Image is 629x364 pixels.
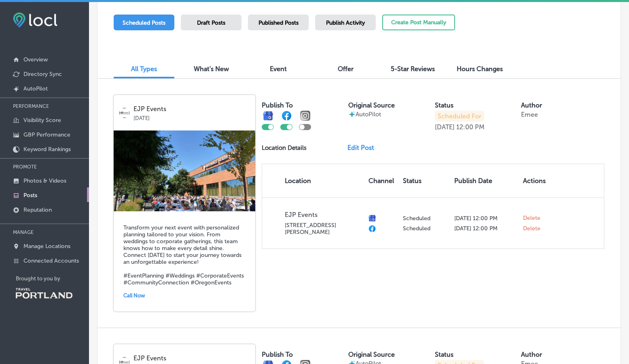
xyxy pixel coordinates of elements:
p: Keyword Rankings [23,146,71,153]
p: Visibility Score [23,117,61,124]
h5: Transform your next event with personalized planning tailored to your vision. From weddings to co... [123,224,246,286]
p: Scheduled [403,215,448,222]
span: All Types [131,65,157,73]
span: Published Posts [258,19,299,26]
p: Posts [23,192,37,199]
p: Emee [521,111,538,118]
p: AutoPilot [356,111,381,118]
p: EJP Events [133,355,250,362]
span: Delete [523,225,540,232]
span: Hours Changes [457,65,503,73]
th: Status [400,164,451,198]
label: Original Source [348,351,395,358]
label: Status [435,351,453,358]
label: Author [521,101,542,109]
p: Location Details [262,144,307,151]
p: [STREET_ADDRESS][PERSON_NAME] [285,222,362,236]
span: Event [270,65,287,73]
label: Original Source [348,101,395,109]
a: Edit Post [347,144,381,151]
p: Reputation [23,206,52,213]
p: GBP Performance [23,131,70,138]
p: EJP Events [285,211,362,219]
label: Status [435,101,453,109]
p: [DATE] 12:00 PM [454,225,517,232]
span: Offer [338,65,354,73]
label: Publish To [262,351,293,358]
span: Publish Activity [326,19,365,26]
p: [DATE] 12:00 PM [454,215,517,222]
p: Scheduled For [435,111,484,122]
span: Draft Posts [197,19,225,26]
img: logo [119,108,129,118]
th: Channel [365,164,400,198]
p: [DATE] [133,113,250,121]
span: Delete [523,215,540,222]
img: autopilot-icon [348,111,356,118]
p: AutoPilot [23,85,48,92]
p: Connected Accounts [23,257,79,264]
p: EJP Events [133,105,250,113]
img: Travel Portland [16,288,72,299]
p: Scheduled [403,225,448,232]
label: Author [521,351,542,358]
p: [DATE] [435,123,455,131]
img: fda3e92497d09a02dc62c9cd864e3231.png [13,13,57,27]
th: Location [262,164,365,198]
p: Overview [23,56,48,63]
p: Manage Locations [23,243,70,250]
img: 1629438206image_d8515d6d-dd28-4bad-92ed-6f379f67e5a1.jpg [114,130,255,211]
th: Actions [520,164,549,198]
th: Publish Date [451,164,520,198]
span: 5-Star Reviews [391,65,435,73]
span: Scheduled Posts [123,19,165,26]
span: What's New [194,65,229,73]
p: 12:00 PM [456,123,485,131]
label: Publish To [262,101,293,109]
p: Photos & Videos [23,177,66,184]
button: Create Post Manually [382,15,455,30]
p: Directory Sync [23,71,62,78]
p: Brought to you by [16,276,89,282]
